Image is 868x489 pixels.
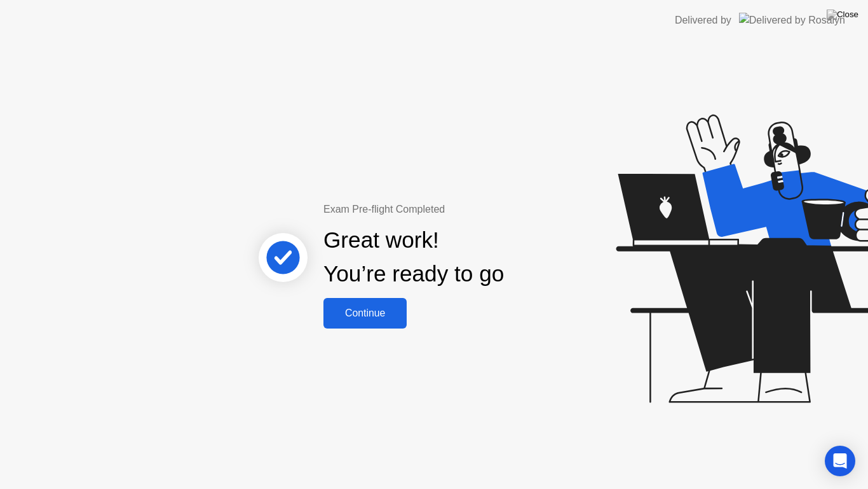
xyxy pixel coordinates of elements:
[825,446,855,476] div: Open Intercom Messenger
[323,298,407,329] button: Continue
[323,223,504,291] div: Great work! You’re ready to go
[675,13,731,28] div: Delivered by
[323,202,586,217] div: Exam Pre-flight Completed
[327,308,403,319] div: Continue
[739,13,845,27] img: Delivered by Rosalyn
[827,10,858,20] img: Close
